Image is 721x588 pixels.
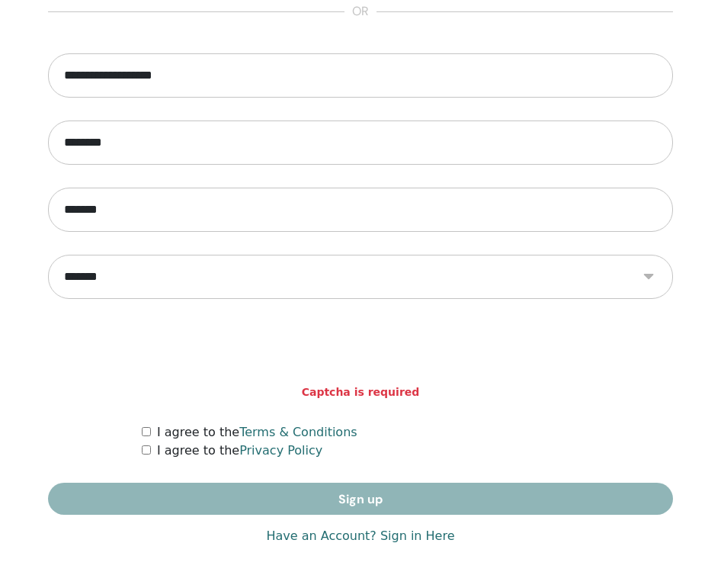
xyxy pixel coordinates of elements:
span: or [344,3,377,21]
a: Have an Account? Sign in Here [266,527,454,545]
iframe: reCAPTCHA [245,322,476,381]
strong: Captcha is required [302,384,420,400]
label: I agree to the [157,423,357,442]
label: I agree to the [157,442,322,460]
a: Privacy Policy [239,443,322,458]
a: Terms & Conditions [239,425,357,439]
